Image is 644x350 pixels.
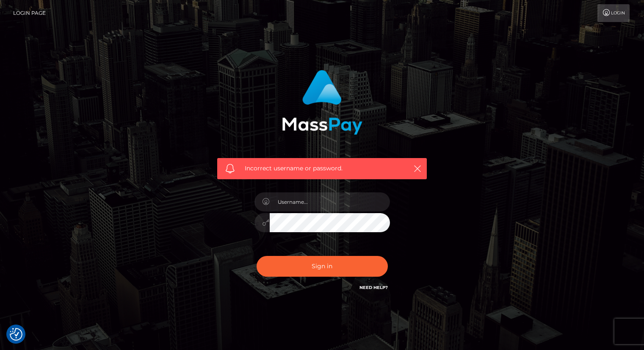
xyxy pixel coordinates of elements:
span: Incorrect username or password. [245,164,399,173]
img: MassPay Login [282,70,362,135]
input: Username... [270,192,390,211]
img: Revisit consent button [10,328,22,341]
a: Login Page [13,4,46,22]
a: Login [597,4,630,22]
a: Need Help? [359,285,388,290]
button: Consent Preferences [10,328,22,341]
button: Sign in [257,256,388,277]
